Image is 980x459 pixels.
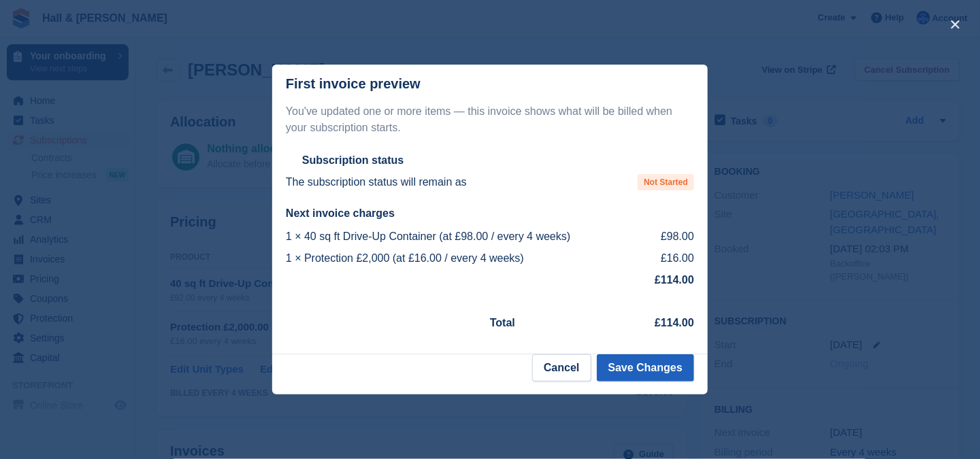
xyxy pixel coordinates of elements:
span: Not Started [638,174,694,190]
p: The subscription status will remain as [286,174,467,190]
p: You've updated one or more items — this invoice shows what will be billed when your subscription ... [286,103,694,136]
td: 1 × Protection £2,000 (at £16.00 / every 4 weeks) [286,248,651,269]
button: close [945,14,966,35]
h2: Subscription status [302,154,404,167]
td: £16.00 [651,248,694,269]
button: Cancel [532,354,591,381]
td: £98.00 [651,226,694,248]
strong: £114.00 [655,274,694,286]
button: Save Changes [597,354,694,381]
p: First invoice preview [286,76,421,92]
td: 1 × 40 sq ft Drive-Up Container (at £98.00 / every 4 weeks) [286,226,651,248]
h2: Next invoice charges [286,207,694,220]
strong: Total [490,317,515,328]
strong: £114.00 [655,317,694,328]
